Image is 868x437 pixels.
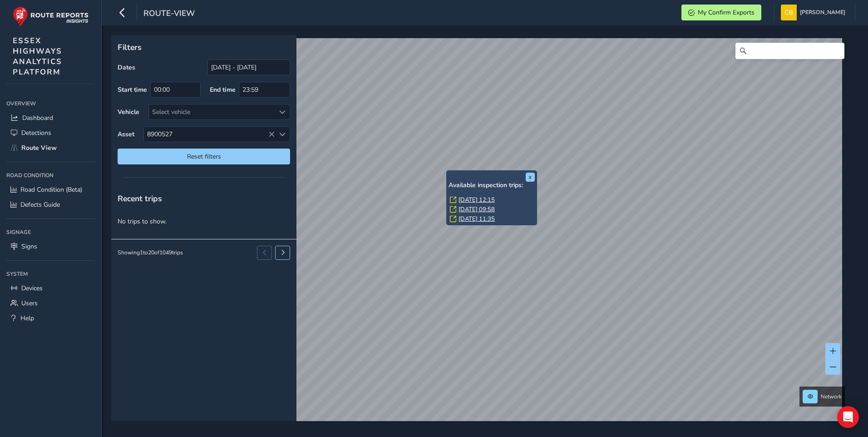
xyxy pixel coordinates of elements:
span: Route View [21,144,57,152]
a: [DATE] 11:35 [459,215,495,223]
button: [PERSON_NAME] [781,5,848,20]
label: Start time [118,85,147,94]
a: Devices [6,281,95,296]
span: Users [21,299,38,308]
span: Network [821,393,842,400]
span: Recent trips [118,193,162,204]
span: Devices [21,284,43,293]
img: rr logo [13,6,89,27]
span: My Confirm Exports [698,8,755,17]
div: Showing 1 to 20 of 1049 trips [118,249,183,256]
span: [PERSON_NAME] [800,5,845,20]
input: Search [735,43,844,59]
img: diamond-layout [781,5,797,20]
span: Road Condition (Beta) [20,185,82,194]
a: [DATE] 12:15 [459,196,495,204]
span: Reset filters [124,152,283,161]
div: Overview [6,97,95,110]
span: Dashboard [22,114,53,122]
a: Detections [6,125,95,140]
a: Help [6,311,95,326]
a: [DATE] 09:58 [459,205,495,214]
span: Defects Guide [20,200,60,209]
div: System [6,267,95,281]
p: No trips to show. [111,210,296,233]
span: route-view [143,8,195,20]
a: Defects Guide [6,197,95,212]
label: Vehicle [118,108,139,116]
a: Route View [6,140,95,155]
span: 8900527 [144,127,275,142]
a: Dashboard [6,110,95,125]
div: Road Condition [6,169,95,182]
div: Select vehicle [149,104,275,119]
button: My Confirm Exports [681,5,761,20]
button: x [526,173,535,182]
label: Asset [118,130,134,139]
div: Open Intercom Messenger [837,406,859,428]
a: Users [6,296,95,311]
a: Signs [6,239,95,254]
span: Detections [21,129,51,137]
span: Help [20,314,34,323]
span: ESSEX HIGHWAYS ANALYTICS PLATFORM [13,35,62,77]
span: Signs [21,242,37,251]
a: Road Condition (Beta) [6,182,95,197]
div: Select an asset code [275,127,290,142]
h6: Available inspection trips: [449,182,535,189]
canvas: Map [114,38,842,432]
label: Dates [118,63,135,72]
div: Signage [6,225,95,239]
button: Reset filters [118,149,290,164]
p: Filters [118,41,290,53]
label: End time [210,85,236,94]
